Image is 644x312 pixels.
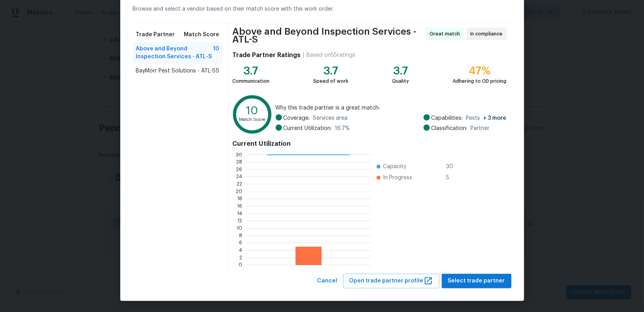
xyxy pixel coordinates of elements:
text: 26 [237,167,243,172]
text: 12 [238,219,243,223]
text: 20 [236,189,243,194]
span: In compliance [470,30,506,38]
text: 10 [246,106,259,117]
text: 10 [237,226,243,230]
span: Match Score [184,31,219,39]
span: Services area [313,114,348,122]
span: Classification: [431,124,468,132]
div: Communication [232,77,269,85]
span: Pests [466,114,507,122]
span: Above and Beyond Inspection Services - ATL-S [136,45,213,61]
span: 10 [213,45,219,61]
span: Select trade partner [448,276,505,286]
div: 3.7 [313,67,348,75]
span: Trade Partner [136,31,175,39]
text: 0 [239,263,243,267]
div: Speed of work [313,77,348,85]
span: In Progress [383,174,412,182]
span: Open trade partner profile [349,276,433,286]
button: Select trade partner [442,274,511,288]
h4: Trade Partner Ratings [232,51,301,59]
div: Quality [392,77,409,85]
button: Cancel [314,274,341,288]
span: Why this trade partner is a great match: [276,104,507,112]
text: 2 [240,255,243,260]
div: Based on 55 ratings [306,51,355,59]
span: Capabilities: [431,114,463,122]
text: 28 [237,160,243,164]
text: 24 [237,175,243,179]
span: 16.7 % [335,124,350,132]
span: 30 [446,163,459,171]
span: Great match [430,30,463,38]
text: 16 [237,204,243,208]
div: 3.7 [232,67,269,75]
text: 6 [239,241,243,245]
text: 14 [237,211,243,216]
text: 30 [236,152,243,157]
div: Adhering to OD pricing [453,77,507,85]
div: 3.7 [392,67,409,75]
h4: Current Utilization [232,140,506,148]
span: Current Utilization: [284,124,332,132]
div: 47% [453,67,507,75]
span: + 3 more [483,115,507,121]
span: Coverage: [284,114,310,122]
text: 18 [237,197,243,201]
span: 5 [446,174,459,182]
span: Partner [471,124,490,132]
text: 22 [237,182,243,186]
span: Cancel [317,276,338,286]
text: 4 [239,248,243,253]
span: Above and Beyond Inspection Services - ATL-S [232,28,423,43]
button: Open trade partner profile [343,274,439,288]
div: | [301,51,306,59]
span: 5 [216,67,219,75]
text: Match Score [239,117,266,122]
span: BayMorr Pest Solutions - ATL-S [136,67,216,75]
text: 8 [239,233,243,238]
span: Capacity [383,163,406,171]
